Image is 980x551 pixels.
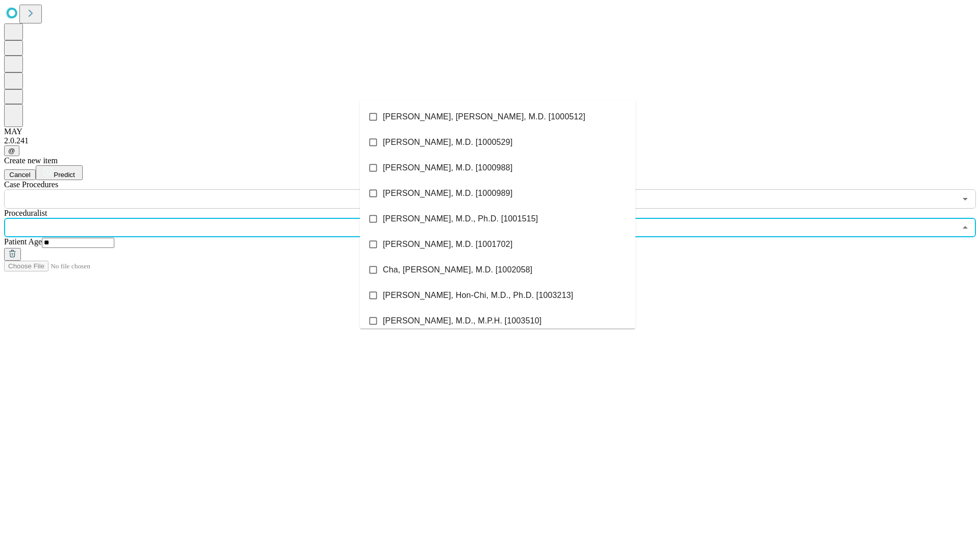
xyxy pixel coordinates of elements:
[54,171,75,179] span: Predict
[4,145,19,156] button: @
[383,111,585,123] span: [PERSON_NAME], [PERSON_NAME], M.D. [1000512]
[4,169,36,180] button: Cancel
[4,209,47,217] span: Proceduralist
[4,180,58,189] span: Scheduled Procedure
[383,264,532,276] span: Cha, [PERSON_NAME], M.D. [1002058]
[4,156,58,165] span: Create new item
[383,162,512,174] span: [PERSON_NAME], M.D. [1000988]
[4,136,976,145] div: 2.0.241
[383,187,512,199] span: [PERSON_NAME], M.D. [1000989]
[958,220,972,235] button: Close
[8,147,15,155] span: @
[958,192,972,206] button: Open
[4,237,42,246] span: Patient Age
[383,289,573,302] span: [PERSON_NAME], Hon-Chi, M.D., Ph.D. [1003213]
[9,171,31,179] span: Cancel
[36,165,83,180] button: Predict
[383,315,542,327] span: [PERSON_NAME], M.D., M.P.H. [1003510]
[383,136,512,148] span: [PERSON_NAME], M.D. [1000529]
[4,127,976,136] div: MAY
[383,238,512,251] span: [PERSON_NAME], M.D. [1001702]
[383,213,538,225] span: [PERSON_NAME], M.D., Ph.D. [1001515]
